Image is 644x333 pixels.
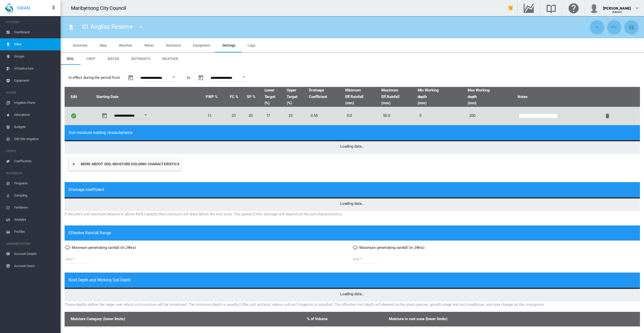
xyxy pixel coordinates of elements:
span: Coefficients [14,155,57,167]
button: Cancel Changes [607,20,621,34]
md-icon: icon-pin [50,5,57,11]
span: Minimum Eff.Rainfall (mm) [345,87,381,107]
md-icon: icon-content-save [628,24,634,30]
td: 0 [417,107,467,125]
span: Effective Rainfall Range [69,230,111,235]
span: Weather [119,43,132,47]
button: icon-menu-downMore about soil moisture holding characteristics [69,157,181,171]
span: Allocations [14,109,57,121]
span: Notes [518,94,599,100]
span: Settings [222,43,235,47]
button: md-calendar [126,73,136,83]
img: SWAN-Landscape-Logo-Colour-drop.png [5,3,13,13]
span: Water [144,43,154,47]
span: Dashboard [14,26,57,38]
span: CROPS [6,147,57,155]
span: Soil moisture holding characteristics [69,130,132,135]
td: 17 [264,107,286,125]
span: Summary [73,43,88,47]
input: Enter Date [210,76,246,81]
span: Equipment [193,43,210,47]
span: Minimum penetrating rainfall (in 24hrs) [72,245,136,250]
td: 50.0 [381,107,417,125]
span: Crop [86,57,96,61]
span: WATER [6,89,57,97]
span: SWAN [17,5,30,11]
span: Water [108,57,119,61]
span: Infrastructure [14,62,57,75]
input: Enter Date [114,114,148,119]
div: If the site's soil moisture balance is above field capacity then moisture will drain below the ro... [65,211,640,226]
td: 200 [467,107,517,125]
span: Budgets [14,121,57,133]
span: Field Capacity [230,94,246,100]
span: Weather [162,57,178,61]
td: 23 [230,107,247,125]
md-icon: icon-menu-down [71,161,77,167]
md-icon: icon-delete [604,113,610,119]
button: icon-menu-down [136,22,146,32]
img: profile.jpg [589,3,599,13]
span: Logs [248,43,255,47]
span: Irrigation Plans [14,97,57,109]
span: 01 Angliss Reserve [82,23,133,30]
button: Open calendar [141,111,150,120]
input: Enter Date [140,76,176,81]
span: Starting Date [96,94,205,100]
button: Add New Setting [590,20,604,34]
td: 23 [286,107,309,125]
span: Map [100,43,107,47]
button: icon-bell-ring [506,3,516,13]
md-icon: icon-menu-down [138,24,144,30]
span: (Admin) [612,11,622,13]
td: 11 [205,107,230,125]
td: 35 [247,107,264,125]
md-icon: icon-chevron-down [634,5,640,11]
span: Sampling [14,189,57,202]
span: Drainage coefficient [69,187,104,192]
span: Lower Target (%) [264,87,286,107]
th: Moisture in root zone (lower limits) [389,312,640,326]
span: Programs [14,177,57,189]
span: In effect during the period from [69,75,120,81]
button: md-calendar [196,73,206,83]
span: Edit Site Irrigation [14,133,57,145]
md-icon: Go to the Data Hub [523,5,535,11]
button: Open calendar [169,73,178,82]
span: Maximum Eff.Rainfall (mm) [381,87,417,107]
button: Open calendar [239,73,248,82]
div: These depths define the range over which soil moisture will be monitored. The minimum depth is us... [65,302,640,308]
div: Maribyrnong City Council [71,5,131,12]
span: ADMINISTRATION [6,240,57,248]
span: Loading data... [338,142,367,151]
span: Equipment [14,75,57,87]
md-icon: icon-map-marker-radius [68,24,74,30]
span: Analytes [14,214,57,226]
md-icon: icon-weather-pouring [65,245,71,251]
button: Remove [602,111,612,121]
div: [PERSON_NAME] [603,4,631,9]
span: Permanent Wilting Point [206,94,229,100]
span: Loading data... [338,199,367,208]
span: Min Working depth (mm) [418,87,443,107]
span: Upper Target (%) [287,87,308,107]
md-icon: icon-weather-pouring [352,245,358,251]
span: Maximum penetrating rainfall (in 24hrs) [359,245,424,250]
span: Saturation Point [247,94,264,100]
span: Nutrients [131,57,150,61]
span: Edit [71,94,94,100]
span: to [187,75,190,81]
span: Sites [14,38,57,50]
span: Drainage Coefficient [309,87,345,107]
span: Groups [14,50,57,62]
md-icon: Search the knowledge base [545,5,557,11]
span: Fertilisers [14,202,57,214]
span: Loading data... [338,290,367,298]
span: ACCOUNT [6,18,57,26]
span: NUTRIENTS [6,169,57,177]
button: Click to go to list of Sites [66,22,76,32]
tr: Enter Date Open calendar 11 23 35 17 23 0.55 0.0 50.0 0 200 Remove [65,107,640,125]
span: Nutrients [166,43,181,47]
md-icon: icon-undo [611,24,617,30]
button: md-calendar [99,111,110,121]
